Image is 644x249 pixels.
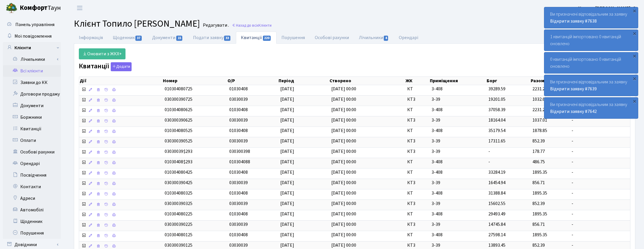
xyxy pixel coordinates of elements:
[432,138,484,144] span: 3-39
[280,86,294,92] span: [DATE]
[572,138,628,144] span: -
[544,75,638,96] div: Ви призначені відповідальним за заявку
[3,193,61,204] a: Адреси
[532,190,547,196] span: 1895.35
[532,107,545,113] span: 2231.2
[229,180,248,186] span: 03030039
[3,146,61,158] a: Особові рахунки
[532,180,545,186] span: 856.71
[236,32,276,44] a: Квитанції
[280,159,294,165] span: [DATE]
[532,242,545,248] span: 852.39
[488,211,505,217] span: 29493.49
[532,159,545,165] span: 486.75
[544,52,638,73] div: 0 квитанцій імпортовано 0 квитанцій оновлено
[407,117,427,124] span: КТ3
[165,232,192,238] span: 010304080125
[331,169,356,175] span: [DATE] 00:00
[79,48,125,59] a: Оновити з ЖКХ+
[165,86,192,92] span: 010304080725
[280,232,294,238] span: [DATE]
[331,138,356,144] span: [DATE] 00:00
[488,107,505,113] span: 37058.39
[532,148,545,155] span: 178.77
[532,138,545,144] span: 852.39
[384,36,388,41] span: 4
[229,117,248,123] span: 03030039
[229,107,248,113] span: 01030408
[7,54,61,65] a: Лічильники
[3,111,61,123] a: Боржники
[74,17,200,30] span: Клієнт Топило [PERSON_NAME]
[165,127,192,134] span: 010304080525
[259,23,272,28] span: Клієнти
[263,36,271,41] span: 220
[532,117,547,123] span: 1037.01
[232,23,272,28] a: Назад до всіхКлієнти
[544,98,638,118] div: Ви призначені відповідальним за заявку
[488,127,505,134] span: 35179.54
[429,77,486,85] th: Приміщення
[488,180,505,186] span: 16454.94
[407,169,427,176] span: КТ
[488,221,505,228] span: 14745.84
[632,98,637,104] div: ×
[165,200,192,207] span: 030300390325
[331,221,356,228] span: [DATE] 00:00
[229,127,248,134] span: 01030408
[20,3,48,12] b: Комфорт
[488,86,505,92] span: 39289.59
[354,32,394,44] a: Лічильники
[632,76,637,81] div: ×
[329,77,405,85] th: Створено
[3,19,61,30] a: Панель управління
[3,65,61,77] a: Всі клієнти
[432,96,484,103] span: 3-39
[109,61,132,71] a: Додати
[432,221,484,228] span: 3-39
[108,32,147,44] a: Щоденник
[165,221,192,228] span: 030300390225
[407,242,427,249] span: КТ3
[488,159,490,165] span: -
[407,138,427,144] span: КТ3
[331,190,356,196] span: [DATE] 00:00
[227,77,278,85] th: О/Р
[229,242,248,248] span: 03030039
[3,169,61,181] a: Посвідчення
[532,232,547,238] span: 1895.35
[6,2,17,14] img: logo.png
[165,180,192,186] span: 030300390425
[331,148,356,155] span: [DATE] 00:00
[224,36,230,41] span: 33
[280,148,294,155] span: [DATE]
[165,148,192,155] span: 03030039$293
[432,180,484,186] span: 3-39
[432,127,484,134] span: 3-408
[432,190,484,197] span: 3-408
[280,211,294,217] span: [DATE]
[3,181,61,193] a: Контакти
[488,200,505,207] span: 15602.55
[79,77,162,85] th: Дії
[3,100,61,111] a: Документи
[280,169,294,175] span: [DATE]
[550,18,597,24] a: Відкрити заявку #7638
[165,117,192,123] span: 030300390625
[488,242,505,248] span: 13893.45
[229,232,248,238] span: 01030408
[572,169,628,176] span: -
[165,107,192,113] span: 010304080625
[229,96,248,102] span: 03030039
[432,232,484,238] span: 3-408
[165,138,192,144] span: 030300390525
[14,33,52,39] span: Мої повідомлення
[488,169,505,175] span: 33284.19
[532,200,545,207] span: 852.39
[3,158,61,169] a: Орендарі
[331,232,356,238] span: [DATE] 00:00
[432,242,484,249] span: 3-39
[488,148,490,155] span: -
[407,180,427,186] span: КТ3
[572,211,628,217] span: -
